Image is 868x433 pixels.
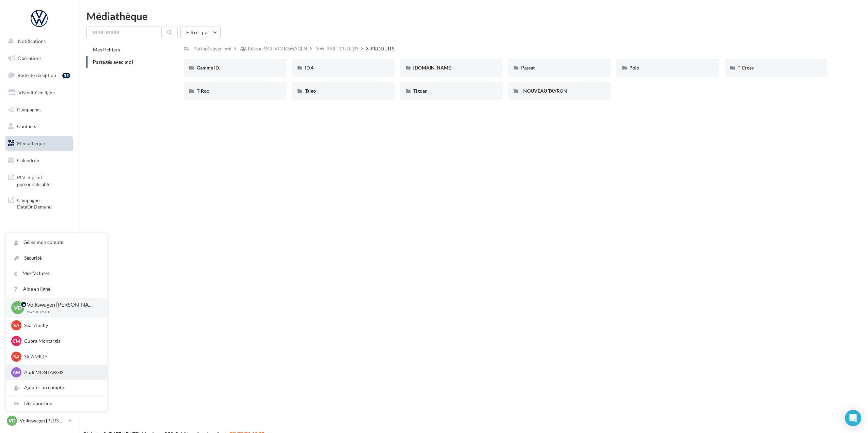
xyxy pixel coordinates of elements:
p: vw-ami-ami [27,309,96,315]
span: VD [9,417,15,424]
p: Volkswagen [PERSON_NAME] [20,417,65,424]
a: Sécurité [6,250,107,266]
span: Médiathèque [17,140,45,146]
div: 53 [62,73,70,78]
div: Réseau VGF VOLKSWAGEN [248,45,307,52]
p: Audi MONTARGIS [24,369,99,376]
span: Mes fichiers [93,47,120,52]
span: Taigo [305,88,316,94]
div: Open Intercom Messenger [845,410,861,426]
div: Médiathèque [86,11,860,21]
p: SK AMILLY [24,353,99,360]
span: Calendrier [17,157,40,163]
a: Médiathèque [4,136,74,151]
span: T-Cross [738,65,754,71]
span: ID.4 [305,65,314,71]
span: Tiguan [413,88,428,94]
span: Contacts [17,123,36,129]
div: Déconnexion [6,396,107,411]
span: Partagés avec moi [93,59,133,65]
a: Opérations [4,51,74,65]
a: Campagnes [4,103,74,117]
a: Contacts [4,119,74,134]
span: Notifications [18,38,46,44]
span: Passat [521,65,535,71]
div: 3_PRODUITS [366,45,394,52]
span: Boîte de réception [17,72,56,78]
a: Calendrier [4,153,74,168]
span: [DOMAIN_NAME] [413,65,452,71]
p: Seat Amilly [24,322,99,329]
p: Volkswagen [PERSON_NAME] [27,301,96,309]
a: Campagnes DataOnDemand [4,193,74,213]
a: Visibilité en ligne [4,86,74,100]
span: CM [13,338,20,344]
span: VD [14,304,22,312]
span: SA [13,353,19,360]
div: Partagés avec moi [193,45,231,52]
span: SA [13,322,19,329]
span: Gamme ID. [197,65,220,71]
a: Mes factures [6,266,107,281]
p: Cupra Montargis [24,338,99,344]
a: Aide en ligne [6,281,107,297]
button: Filtrer par [180,27,221,38]
a: VD Volkswagen [PERSON_NAME] [5,414,73,427]
div: Ajouter un compte [6,380,107,395]
span: PLV et print personnalisable [17,173,70,187]
a: Boîte de réception53 [4,68,74,82]
span: Polo [629,65,639,71]
span: Opérations [18,55,42,61]
span: Visibilité en ligne [18,90,55,95]
span: Campagnes DataOnDemand [17,196,70,210]
span: T-Roc [197,88,209,94]
span: _NOUVEAU TAYRON [521,88,567,94]
span: Campagnes [17,106,42,112]
a: Gérer mon compte [6,235,107,250]
div: VW_PARTICULIERS [316,45,358,52]
a: PLV et print personnalisable [4,170,74,190]
button: Notifications [4,34,71,48]
span: AM [13,369,20,376]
